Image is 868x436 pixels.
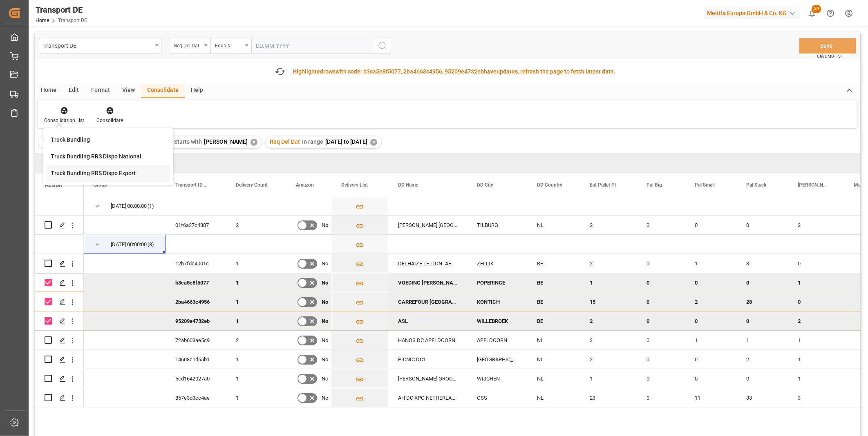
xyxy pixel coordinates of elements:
[293,67,615,76] div: Highlighted with code: b3ca5e8f5077, 2ba4663c4956, 95209e4732eb updates, refresh the page to fetc...
[388,273,467,292] div: VOEDING [PERSON_NAME]
[35,196,84,216] div: Press SPACE to select this row.
[580,388,637,407] div: 23
[736,216,788,234] div: 0
[322,389,328,407] span: No
[322,350,328,369] span: No
[251,38,374,53] input: DD.MM.YYYY
[36,4,87,16] div: Transport DE
[116,84,141,98] div: View
[35,311,84,331] div: Press SPACE to deselect this row.
[580,311,637,330] div: 2
[374,38,391,53] button: search button
[637,388,685,407] div: 0
[788,216,844,234] div: 2
[580,273,637,292] div: 1
[44,117,84,124] div: Consolidation List
[210,38,251,53] button: open menu
[527,331,580,349] div: NL
[35,292,84,311] div: Press SPACE to deselect this row.
[63,84,85,98] div: Edit
[467,350,527,369] div: [GEOGRAPHIC_DATA]
[704,5,803,21] button: Melitta Europa GmbH & Co. KG
[166,350,226,369] div: 14608c1d65b1
[51,169,136,178] div: Truck Bundling RRS Dispo Export
[788,254,844,273] div: 0
[85,84,116,98] div: Format
[527,216,580,234] div: NL
[527,369,580,388] div: NL
[251,139,257,146] div: ✕
[322,216,328,235] span: No
[174,138,202,145] span: Starts with
[527,311,580,330] div: BE
[35,331,84,350] div: Press SPACE to select this row.
[685,369,736,388] div: 0
[388,388,467,407] div: AH DC XPO NETHERLANDS II BV
[35,369,84,388] div: Press SPACE to select this row.
[704,7,800,19] div: Melitta Europa GmbH & Co. KG
[788,331,844,349] div: 1
[580,331,637,349] div: 3
[695,182,715,188] span: Pal Small
[637,369,685,388] div: 0
[166,273,226,292] div: b3ca5e8f5077
[166,216,226,234] div: 01f6a37c4387
[166,292,226,311] div: 2ba4663c4956
[215,40,243,49] div: Equals
[637,292,685,311] div: 0
[736,388,788,407] div: 33
[270,138,300,145] span: Req Del Dat
[388,216,467,234] div: [PERSON_NAME] [GEOGRAPHIC_DATA]
[322,254,328,273] span: No
[43,138,59,145] span: Filter :
[527,273,580,292] div: BE
[111,197,147,216] div: [DATE] 00:00:00
[467,331,527,349] div: APELDOORN
[580,216,637,234] div: 2
[174,40,202,49] div: Req Del Dat
[637,350,685,369] div: 0
[484,68,497,75] span: have
[141,84,185,98] div: Consolidate
[477,182,493,188] span: DD City
[398,182,418,188] span: DD Name
[685,292,736,311] div: 2
[166,254,226,273] div: 12b7fdc4001c
[322,369,328,388] span: No
[296,182,314,188] span: Amazon
[226,331,286,349] div: 2
[788,350,844,369] div: 1
[788,388,844,407] div: 3
[170,38,210,53] button: open menu
[798,182,827,188] span: [PERSON_NAME]
[580,369,637,388] div: 1
[51,152,141,161] div: Truck Bundling RRS Dispo National
[637,311,685,330] div: 0
[226,273,286,292] div: 1
[467,273,527,292] div: POPERINGE
[685,311,736,330] div: 0
[226,254,286,273] div: 1
[821,4,840,22] button: Help Center
[736,292,788,311] div: 28
[817,53,841,59] span: Ctrl/CMD + S
[637,216,685,234] div: 0
[166,388,226,407] div: 857e3d3cc4ae
[527,350,580,369] div: NL
[647,182,662,188] span: Pal Big
[637,273,685,292] div: 0
[788,273,844,292] div: 1
[388,311,467,330] div: ASL
[388,369,467,388] div: [PERSON_NAME] GROOTHANDEL
[226,388,286,407] div: 1
[685,273,736,292] div: 0
[580,292,637,311] div: 15
[527,292,580,311] div: BE
[166,331,226,349] div: 72ab603ae5c9
[96,117,123,124] div: Consolidate
[51,136,90,144] div: Truck Bundling
[736,254,788,273] div: 3
[388,350,467,369] div: PICNIC DC1
[746,182,766,188] span: Pal Stack
[111,235,147,254] div: [DATE] 00:00:00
